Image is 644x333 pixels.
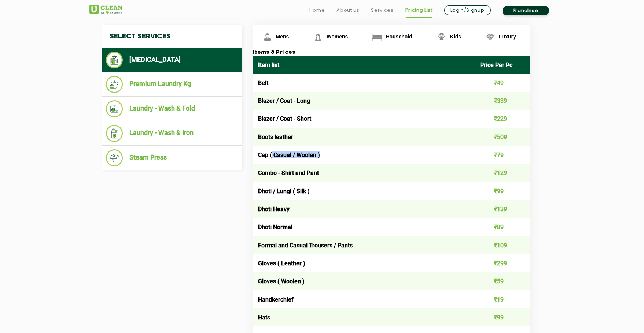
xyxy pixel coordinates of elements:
img: Dry Cleaning [106,52,123,68]
span: Womens [327,34,348,40]
h4: Select Services [102,25,242,48]
td: Blazer / Coat - Long [253,92,475,110]
span: Household [386,34,412,40]
a: Franchise [503,6,549,15]
td: ₹109 [475,236,530,254]
img: Mens [261,31,274,44]
td: ₹339 [475,92,530,110]
td: Formal and Casual Trousers / Pants [253,236,475,254]
img: Kids [435,31,448,44]
span: Kids [450,34,461,40]
td: Combo - Shirt and Pant [253,164,475,182]
td: ₹99 [475,182,530,200]
td: Handkerchief [253,290,475,308]
td: Belt [253,74,475,92]
li: [MEDICAL_DATA] [106,52,238,68]
a: Services [371,6,393,15]
img: Womens [312,31,324,44]
a: Login/Signup [444,5,491,15]
td: ₹99 [475,308,530,326]
img: Laundry - Wash & Iron [106,125,123,142]
span: Mens [276,34,289,40]
li: Laundry - Wash & Iron [106,125,238,142]
td: Blazer / Coat - Short [253,110,475,128]
th: Item list [253,56,475,74]
td: ₹19 [475,290,530,308]
td: ₹229 [475,110,530,128]
a: Pricing List [405,6,433,15]
td: Gloves ( Woolen ) [253,272,475,290]
h3: Items & Prices [253,49,530,56]
th: Price Per Pc [475,56,530,74]
img: Steam Press [106,149,123,166]
td: Gloves ( Leather ) [253,254,475,272]
span: Luxury [499,34,516,40]
td: ₹89 [475,218,530,236]
td: Dhoti Heavy [253,200,475,218]
img: Premium Laundry Kg [106,76,123,93]
img: UClean Laundry and Dry Cleaning [89,5,122,14]
img: Luxury [484,31,497,44]
img: Laundry - Wash & Fold [106,100,123,117]
a: About us [336,6,359,15]
td: ₹59 [475,272,530,290]
td: ₹299 [475,254,530,272]
td: ₹139 [475,200,530,218]
td: ₹49 [475,74,530,92]
a: Home [309,6,325,15]
td: ₹129 [475,164,530,182]
td: Dhoti Normal [253,218,475,236]
td: Dhoti / Lungi ( Silk ) [253,182,475,200]
img: Household [371,31,383,44]
li: Laundry - Wash & Fold [106,100,238,117]
td: ₹79 [475,146,530,164]
li: Premium Laundry Kg [106,76,238,93]
td: Boots leather [253,128,475,146]
li: Steam Press [106,149,238,166]
td: ₹509 [475,128,530,146]
td: Cap ( Casual / Woolen ) [253,146,475,164]
td: Hats [253,308,475,326]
